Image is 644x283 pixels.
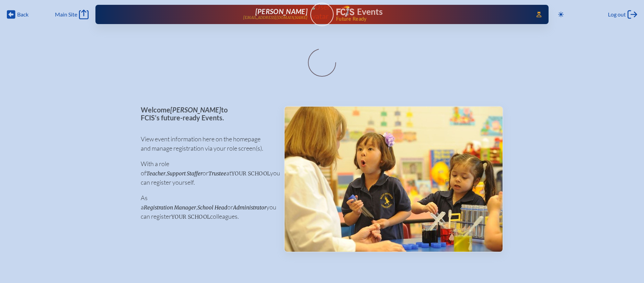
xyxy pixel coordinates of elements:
span: your school [231,170,270,177]
span: Main Site [55,11,77,18]
p: View event information here on the homepage and manage registration via your role screen(s). [141,134,273,153]
span: Support Staffer [167,170,203,177]
span: Administrator [233,204,266,211]
p: Welcome to FCIS’s future-ready Events. [141,106,273,121]
span: Future Ready [336,17,527,21]
span: [PERSON_NAME] [170,106,221,114]
a: Main Site [55,10,89,19]
div: FCIS Events — Future ready [336,6,527,21]
p: As a , or you can register colleagues. [141,193,273,221]
span: School Head [197,204,227,211]
img: User Avatar [307,2,336,21]
p: With a role of , or at you can register yourself. [141,159,273,187]
span: Teacher [146,170,165,177]
p: [EMAIL_ADDRESS][DOMAIN_NAME] [243,15,308,20]
img: Events [285,107,503,252]
a: User Avatar [310,3,334,26]
span: Log out [608,11,626,18]
span: your school [171,214,210,220]
span: Registration Manager [144,204,196,211]
span: Trustee [208,170,226,177]
span: Back [17,11,28,18]
a: [PERSON_NAME][EMAIL_ADDRESS][DOMAIN_NAME] [117,8,308,21]
span: [PERSON_NAME] [255,7,308,15]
